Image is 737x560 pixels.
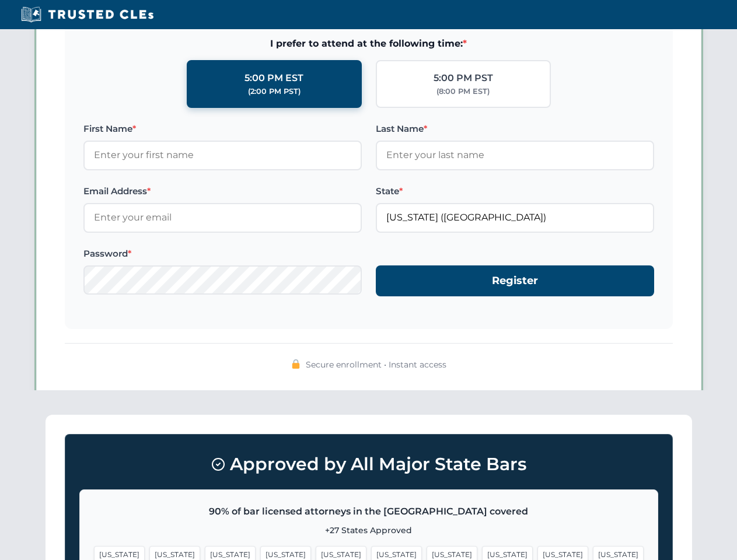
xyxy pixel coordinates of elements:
[83,247,362,261] label: Password
[79,449,658,480] h3: Approved by All Major State Bars
[306,358,446,371] span: Secure enrollment • Instant access
[94,504,644,519] p: 90% of bar licensed attorneys in the [GEOGRAPHIC_DATA] covered
[248,86,301,97] div: (2:00 PM PST)
[83,122,362,136] label: First Name
[376,203,654,232] input: Florida (FL)
[376,184,654,198] label: State
[376,141,654,170] input: Enter your last name
[376,265,654,296] button: Register
[436,86,490,97] div: (8:00 PM EST)
[94,524,644,537] p: +27 States Approved
[434,71,493,86] div: 5:00 PM PST
[83,36,654,51] span: I prefer to attend at the following time:
[18,6,157,23] img: Trusted CLEs
[291,359,301,369] img: 🔒
[83,203,362,232] input: Enter your email
[83,141,362,170] input: Enter your first name
[83,184,362,198] label: Email Address
[376,122,654,136] label: Last Name
[244,71,303,86] div: 5:00 PM EST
